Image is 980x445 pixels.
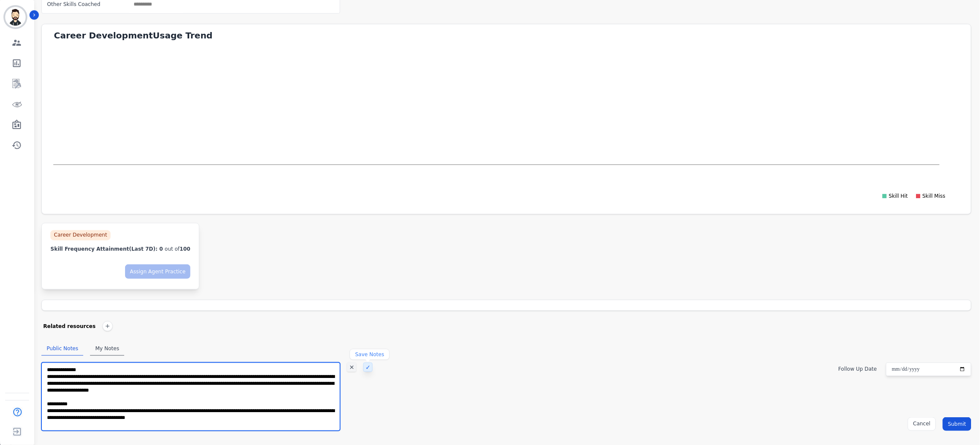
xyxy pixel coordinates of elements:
span: out of [165,246,180,252]
div: ✓ [363,363,373,372]
div: Save Notes [355,351,384,358]
ul: selected options [131,0,182,8]
div: ✕ [347,363,356,372]
label: Follow Up Date [839,366,877,372]
div: + [102,321,113,331]
img: Bordered avatar [5,7,26,27]
div: Career Development [50,230,111,240]
div: Public Notes [41,342,83,356]
button: Submit [943,417,971,431]
button: Cancel [908,417,936,431]
div: Career Development Usage Trend [54,29,971,41]
text: Skill Miss [923,193,946,199]
span: (Last 7D): [129,246,157,252]
button: Assign Agent Practice [125,264,190,279]
text: Skill Hit [889,193,908,199]
div: Skill Frequency Attainment 0 100 [50,246,190,252]
div: Related resources [43,321,96,331]
div: My Notes [90,342,124,356]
